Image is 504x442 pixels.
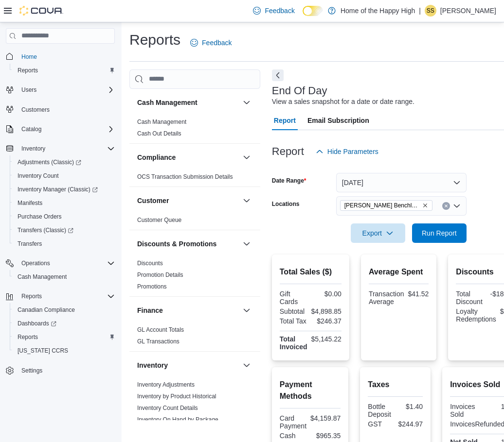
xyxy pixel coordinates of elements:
button: Compliance [137,153,239,162]
h3: End Of Day [272,85,327,97]
button: Export [351,223,405,243]
div: Customer [129,214,260,230]
button: Finance [137,306,239,315]
span: Purchase Orders [18,213,62,221]
span: Adjustments (Classic) [18,158,81,166]
span: Customer Queue [137,216,181,224]
span: Home [21,53,37,61]
button: Cash Management [137,98,239,107]
span: Transfers (Classic) [14,224,115,236]
h3: Report [272,146,304,157]
span: Transfers [14,238,115,250]
span: Inventory by Product Historical [137,392,216,400]
a: Reports [14,331,42,343]
button: Discounts & Promotions [137,239,239,249]
a: Cash Out Details [137,130,181,137]
span: Feedback [265,6,294,16]
span: Inventory Manager (Classic) [18,186,98,193]
button: Operations [18,257,54,269]
a: Cash Management [137,119,186,125]
nav: Complex example [6,46,115,403]
span: Reports [21,292,42,300]
span: Inventory Manager (Classic) [14,184,115,195]
span: Reports [18,333,38,341]
button: Discounts & Promotions [241,238,252,250]
button: Hide Parameters [312,142,382,161]
div: Discounts & Promotions [129,257,260,296]
div: Card Payment [280,414,306,430]
label: Locations [272,200,300,208]
span: Cash Management [14,271,115,283]
button: Purchase Orders [10,210,119,223]
div: $246.37 [312,317,342,325]
span: Manifests [14,197,115,209]
span: GL Account Totals [137,326,184,334]
button: Catalog [2,122,119,136]
button: Inventory [18,143,49,154]
div: Subtotal [280,307,307,315]
button: Users [18,84,40,96]
span: Adjustments (Classic) [14,156,115,168]
div: Transaction Average [369,290,404,306]
a: Transfers (Classic) [10,223,119,237]
button: Cash Management [10,270,119,284]
div: View a sales snapshot for a date or date range. [272,97,414,107]
span: Canadian Compliance [14,304,115,316]
h3: Compliance [137,153,176,162]
button: Compliance [241,152,252,163]
a: Customers [18,104,54,116]
input: Dark Mode [303,6,323,16]
h3: Inventory [137,360,168,370]
span: Report [274,111,296,130]
a: Home [18,51,41,63]
div: Bottle Deposit [368,403,393,418]
button: [DATE] [336,173,467,192]
span: Reports [18,290,115,302]
button: [US_STATE] CCRS [10,344,119,357]
span: Inventory Adjustments [137,381,195,389]
p: [PERSON_NAME] [440,5,496,17]
span: Discounts [137,259,163,267]
h2: Payment Methods [280,379,341,402]
a: Dashboards [10,317,119,330]
div: $244.97 [397,420,423,428]
button: Run Report [412,223,467,243]
button: Reports [10,64,119,77]
a: Promotion Details [137,272,183,278]
a: Inventory by Product Historical [137,393,216,400]
button: Inventory [2,142,119,155]
div: Compliance [129,171,260,187]
div: GST [368,420,393,428]
button: Settings [2,363,119,377]
span: Reports [18,67,38,74]
div: Total Discount [456,290,485,306]
h2: Total Sales ($) [280,266,342,278]
a: Canadian Compliance [14,304,79,316]
div: $965.35 [312,432,341,440]
span: Dashboards [18,320,56,327]
div: Suzanne Shutiak [425,5,436,17]
a: Feedback [186,33,235,52]
a: [US_STATE] CCRS [14,345,72,357]
a: Inventory Manager (Classic) [10,183,119,196]
a: Settings [18,365,46,376]
a: OCS Transaction Submission Details [137,173,233,180]
span: Inventory Count Details [137,404,198,412]
span: Export [357,223,399,243]
span: Transfers [18,240,42,248]
span: Washington CCRS [14,345,115,357]
span: Purchase Orders [14,211,115,222]
button: Operations [2,256,119,270]
button: Manifests [10,196,119,210]
span: [PERSON_NAME] Benchlands - Fire & Flower [344,201,420,210]
a: Dashboards [14,318,60,329]
a: Transfers [14,238,46,250]
p: Home of the Happy High [341,5,415,17]
div: Invoices Sold [450,403,479,418]
button: Catalog [18,123,45,135]
button: Customers [2,102,119,117]
h3: Cash Management [137,98,198,107]
h3: Finance [137,306,163,315]
h3: Customer [137,196,169,205]
div: Finance [129,324,260,351]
